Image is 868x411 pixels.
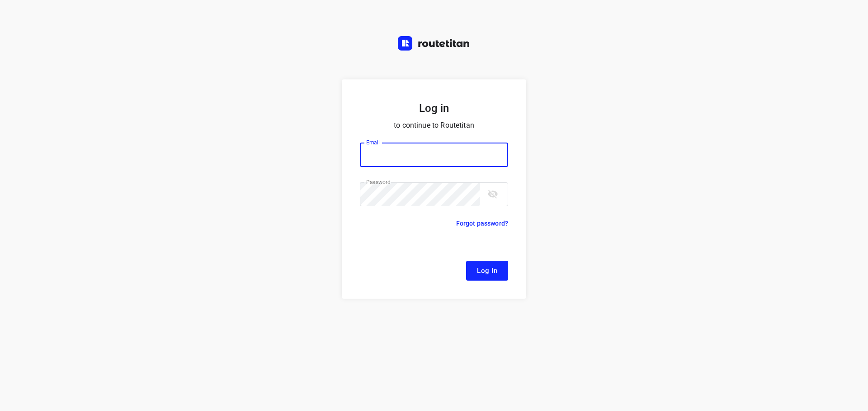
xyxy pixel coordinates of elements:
p: to continue to Routetitan [360,119,508,132]
h5: Log in [360,101,508,115]
span: Log In [477,265,497,277]
p: Forgot password? [456,218,508,229]
img: Routetitan [398,36,470,51]
button: Log In [466,261,508,281]
button: toggle password visibility [484,185,502,203]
